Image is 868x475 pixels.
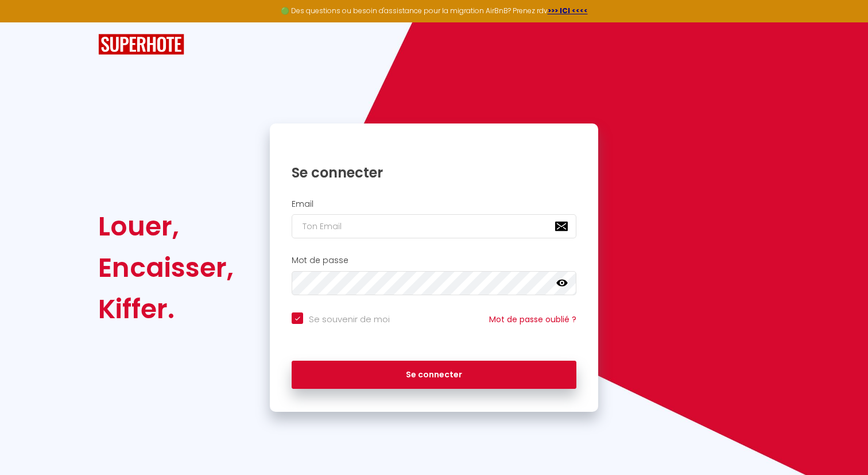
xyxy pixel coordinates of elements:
h2: Mot de passe [292,256,576,265]
img: SuperHote logo [98,34,184,55]
h2: Email [292,199,576,209]
h1: Se connecter [292,164,576,181]
a: Mot de passe oublié ? [489,314,576,325]
div: Kiffer. [98,288,234,330]
button: Se connecter [292,361,576,389]
input: Ton Email [292,214,576,238]
div: Louer, [98,206,234,247]
a: >>> ICI <<<< [548,6,588,16]
div: Encaisser, [98,247,234,288]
